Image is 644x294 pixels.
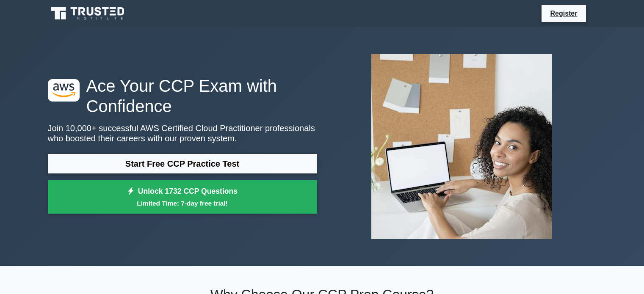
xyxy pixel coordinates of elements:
[48,180,317,214] a: Unlock 1732 CCP QuestionsLimited Time: 7-day free trial!
[48,154,317,174] a: Start Free CCP Practice Test
[58,198,307,208] small: Limited Time: 7-day free trial!
[48,76,317,116] h1: Ace Your CCP Exam with Confidence
[545,8,582,19] a: Register
[48,123,317,143] p: Join 10,000+ successful AWS Certified Cloud Practitioner professionals who boosted their careers ...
